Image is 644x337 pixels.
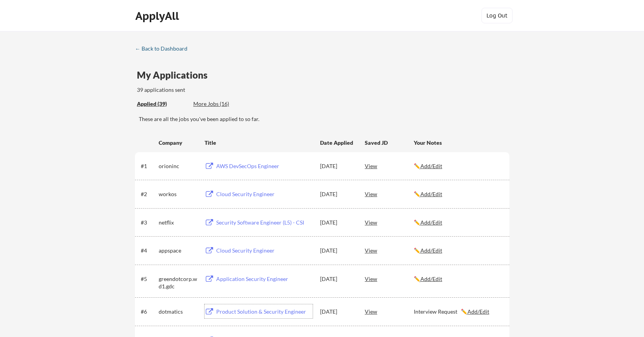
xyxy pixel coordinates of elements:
div: View [365,215,414,229]
div: #5 [141,275,156,283]
u: Add/Edit [420,191,442,197]
div: More Jobs (16) [193,100,250,108]
div: View [365,272,414,286]
div: #1 [141,162,156,170]
div: Date Applied [320,139,354,147]
div: These are all the jobs you've been applied to so far. [139,115,509,123]
div: Company [159,139,198,147]
div: Cloud Security Engineer [216,190,313,198]
div: #6 [141,308,156,316]
div: appspace [159,247,198,255]
a: ← Back to Dashboard [135,46,193,53]
div: #3 [141,219,156,226]
div: Product Solution & Security Engineer [216,308,313,316]
div: ← Back to Dashboard [135,46,193,51]
u: Add/Edit [467,308,489,315]
div: These are job applications we think you'd be a good fit for, but couldn't apply you to automatica... [193,100,250,108]
div: Your Notes [414,139,502,147]
button: Log Out [481,8,513,23]
div: ✏️ [414,219,502,226]
div: #4 [141,247,156,255]
div: These are all the jobs you've been applied to so far. [137,100,187,108]
div: View [365,159,414,173]
div: Application Security Engineer [216,275,313,283]
div: greendotcorp.wd1.gdc [159,275,198,290]
div: [DATE] [320,190,354,198]
div: ApplyAll [135,9,181,23]
div: [DATE] [320,219,354,226]
div: netflix [159,219,198,226]
u: Add/Edit [420,276,442,282]
div: ✏️ [414,162,502,170]
div: Cloud Security Engineer [216,247,313,255]
div: Saved JD [365,135,414,149]
div: My Applications [137,70,214,80]
div: [DATE] [320,275,354,283]
div: ✏️ [414,275,502,283]
div: orioninc [159,162,198,170]
div: Interview Request ✏️ [414,308,502,316]
div: ✏️ [414,247,502,255]
div: [DATE] [320,308,354,316]
u: Add/Edit [420,163,442,169]
div: Title [205,139,313,147]
div: [DATE] [320,247,354,255]
div: [DATE] [320,162,354,170]
div: dotmatics [159,308,198,316]
u: Add/Edit [420,219,442,226]
div: Security Software Engineer (L5) - CSI [216,219,313,226]
div: workos [159,190,198,198]
div: View [365,243,414,257]
u: Add/Edit [420,247,442,254]
div: View [365,187,414,201]
div: ✏️ [414,190,502,198]
div: AWS DevSecOps Engineer [216,162,313,170]
div: Applied (39) [137,100,187,108]
div: 39 applications sent [137,86,287,94]
div: #2 [141,190,156,198]
div: View [365,304,414,318]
